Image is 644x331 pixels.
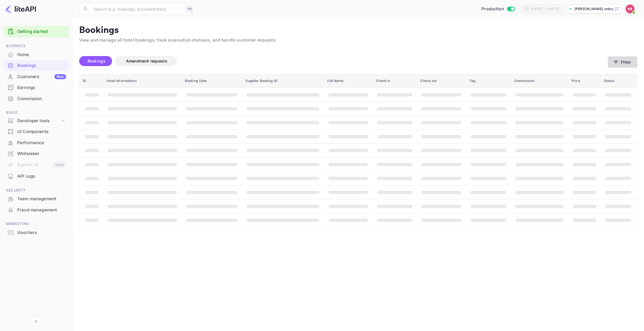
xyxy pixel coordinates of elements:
[3,116,69,126] div: Developer tools
[181,74,242,88] th: Booking Date
[17,96,66,102] div: Commission
[3,126,69,137] a: UI Components
[3,148,69,159] div: Whitelabel
[575,6,613,11] p: [PERSON_NAME]-unbrg.[PERSON_NAME]...
[568,74,601,88] th: Price
[17,173,66,180] div: API Logs
[3,137,69,148] a: Performance
[3,227,69,238] div: Vouchers
[17,129,66,135] div: UI Components
[3,93,69,104] div: Commission
[4,4,36,13] img: LiteAPI logo
[3,71,69,82] a: CustomersNew
[17,207,66,213] div: Fraud management
[17,84,66,91] div: Earnings
[17,118,60,124] div: Developer tools
[90,3,183,15] input: Search (e.g. bookings, documentation)
[3,194,69,204] a: Team management
[242,74,324,88] th: Supplier Booking ID
[3,93,69,104] a: Commission
[3,110,69,116] span: Build
[3,171,69,182] div: API Logs
[608,56,637,68] button: Filter
[417,74,466,88] th: Check out
[3,171,69,181] a: API Logs
[79,37,637,44] p: View and manage all hotel bookings, track reservation statuses, and handle customer requests.
[54,74,66,79] div: New
[17,28,66,35] a: Getting started
[3,205,69,216] div: Fraud management
[3,82,69,93] a: Earnings
[17,74,66,80] div: Customers
[324,74,372,88] th: Full Name
[3,187,69,194] span: Security
[3,137,69,148] div: Performance
[3,43,69,49] span: Business
[3,205,69,215] a: Fraud management
[3,60,69,71] a: Bookings
[601,74,637,88] th: Status
[626,4,635,13] img: Kobus Roux
[17,140,66,146] div: Performance
[79,56,608,66] div: account-settings tabs
[79,74,103,88] th: ID
[511,74,568,88] th: Commission
[17,229,66,236] div: Vouchers
[79,25,637,36] p: Bookings
[103,74,181,88] th: Hotel informations
[3,49,69,60] a: Home
[372,74,417,88] th: Check in
[186,5,194,13] div: ⌘K
[479,6,517,12] div: Switch to Sandbox mode
[3,194,69,204] div: Team management
[79,74,637,227] table: booking table
[3,126,69,137] div: UI Components
[17,52,66,58] div: Home
[31,316,41,327] button: Collapse navigation
[17,62,66,69] div: Bookings
[3,82,69,93] div: Earnings
[481,6,504,12] span: Production
[17,151,66,157] div: Whitelabel
[3,71,69,82] div: CustomersNew
[88,59,105,63] span: Bookings
[466,74,511,88] th: Tag
[3,148,69,159] a: Whitelabel
[3,227,69,238] a: Vouchers
[531,6,559,11] div: [DATE] — [DATE]
[17,196,66,202] div: Team management
[126,59,167,63] span: Amendment requests
[3,26,69,37] div: Getting started
[3,221,69,227] span: Marketing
